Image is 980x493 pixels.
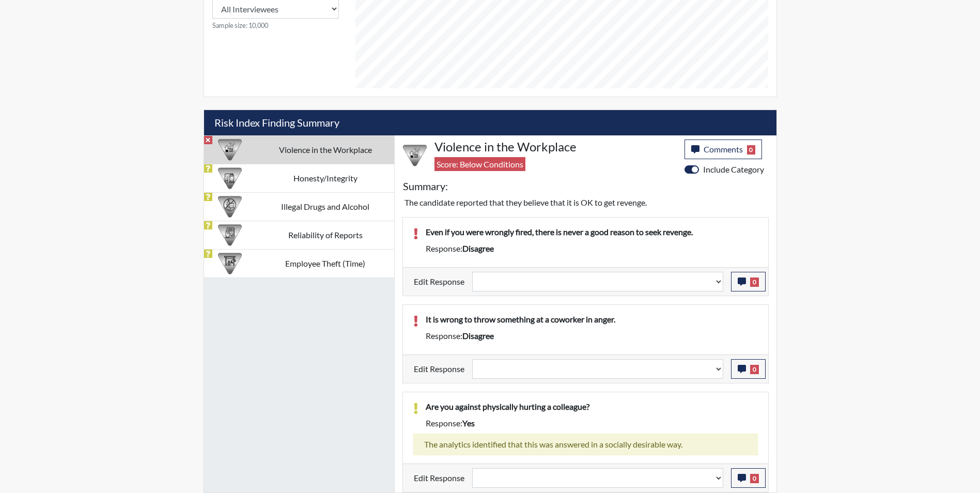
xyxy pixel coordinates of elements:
label: Edit Response [414,468,464,488]
span: disagree [462,243,494,253]
button: 0 [731,272,766,291]
p: Even if you were wrongly fired, there is never a good reason to seek revenge. [426,226,758,238]
div: Update the test taker's response, the change might impact the score [464,359,731,379]
span: yes [462,418,475,428]
p: The candidate reported that they believe that it is OK to get revenge. [405,196,767,209]
td: Violence in the Workplace [256,135,394,164]
td: Illegal Drugs and Alcohol [256,192,394,221]
label: Include Category [703,163,764,176]
span: disagree [462,331,494,341]
img: CATEGORY%20ICON-26.eccbb84f.png [403,144,427,167]
small: Sample size: 10,000 [212,21,339,30]
h5: Summary: [403,180,448,192]
td: Employee Theft (Time) [256,249,394,278]
div: Response: [418,417,766,429]
h4: Violence in the Workplace [434,140,677,155]
div: The analytics identified that this was answered in a socially desirable way. [413,434,758,455]
div: Update the test taker's response, the change might impact the score [464,468,731,488]
td: Honesty/Integrity [256,164,394,192]
button: 0 [731,359,766,379]
img: CATEGORY%20ICON-26.eccbb84f.png [218,138,242,162]
div: Response: [418,330,766,342]
img: CATEGORY%20ICON-11.a5f294f4.png [218,166,242,190]
span: 0 [747,145,756,155]
span: Score: Below Conditions [434,157,525,171]
button: Comments0 [685,140,763,159]
p: Are you against physically hurting a colleague? [426,400,758,413]
span: 0 [750,365,759,374]
div: Update the test taker's response, the change might impact the score [464,272,731,291]
h5: Risk Index Finding Summary [204,110,776,135]
span: 0 [750,474,759,483]
td: Reliability of Reports [256,221,394,249]
span: Comments [704,144,743,154]
img: CATEGORY%20ICON-07.58b65e52.png [218,252,242,275]
img: CATEGORY%20ICON-20.4a32fe39.png [218,223,242,247]
button: 0 [731,468,766,488]
div: Response: [418,242,766,255]
label: Edit Response [414,272,464,291]
span: 0 [750,278,759,287]
label: Edit Response [414,359,464,379]
img: CATEGORY%20ICON-12.0f6f1024.png [218,195,242,219]
p: It is wrong to throw something at a coworker in anger. [426,313,758,326]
